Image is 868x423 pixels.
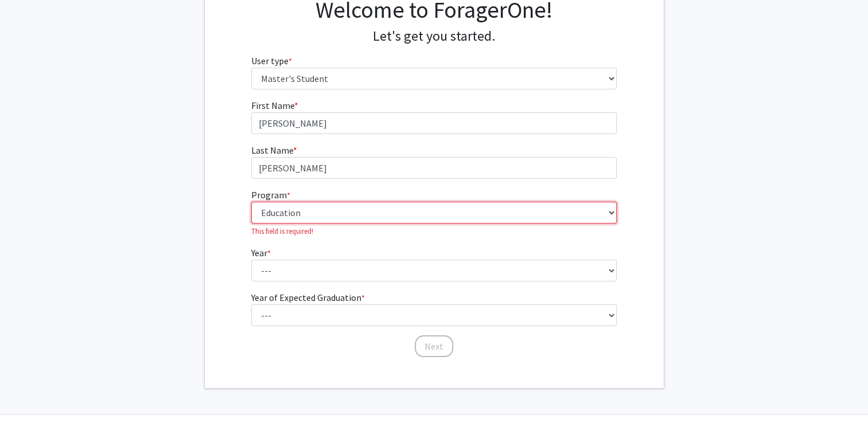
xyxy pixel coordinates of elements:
[251,144,293,156] span: Last Name
[251,54,292,68] label: User type
[251,28,617,45] h4: Let's get you started.
[9,371,49,414] iframe: Chat
[251,226,617,237] p: This field is required!
[251,246,271,260] label: Year
[251,188,290,202] label: Program
[415,335,453,357] button: Next
[251,100,294,111] span: First Name
[251,291,365,304] label: Year of Expected Graduation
